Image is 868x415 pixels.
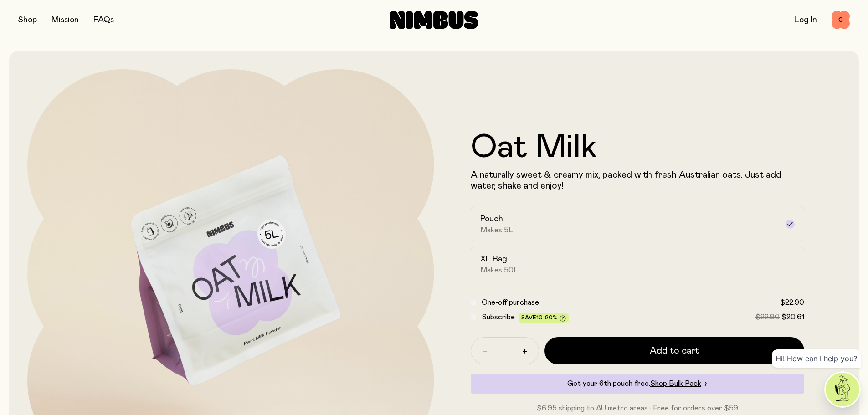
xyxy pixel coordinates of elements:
[471,131,805,164] h1: Oat Milk
[544,337,805,364] button: Add to cart
[480,254,507,265] h2: XL Bag
[93,16,114,24] a: FAQs
[772,349,861,368] div: Hi! How can I help you?
[480,214,503,225] h2: Pouch
[51,16,79,24] a: Mission
[471,169,805,191] p: A naturally sweet & creamy mix, packed with fresh Australian oats. Just add water, shake and enjoy!
[650,380,708,387] a: Shop Bulk Pack→
[794,16,817,24] a: Log In
[781,313,804,321] span: $20.61
[471,403,805,414] p: $6.95 shipping to AU metro areas · Free for orders over $59
[521,315,566,322] span: Save
[650,344,699,357] span: Add to cart
[832,11,850,29] button: 0
[480,225,514,235] span: Makes 5L
[536,315,558,320] span: 10-20%
[650,380,701,387] span: Shop Bulk Pack
[780,299,804,306] span: $22.90
[482,313,515,321] span: Subscribe
[480,266,519,275] span: Makes 50L
[755,313,780,321] span: $22.90
[826,373,859,406] img: agent
[482,299,539,306] span: One-off purchase
[471,374,805,394] div: Get your 6th pouch free.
